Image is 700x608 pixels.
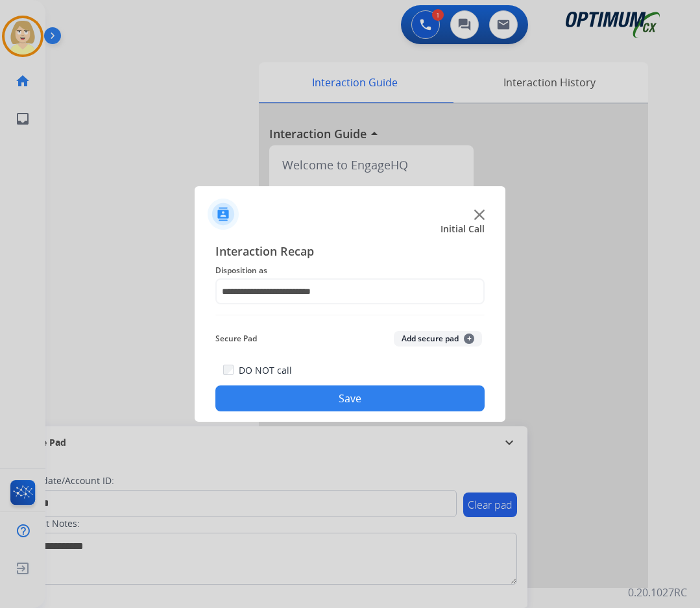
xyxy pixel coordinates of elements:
label: DO NOT call [239,364,292,377]
span: Disposition as [215,263,485,278]
span: Initial Call [441,223,485,236]
img: contactIcon [208,199,239,230]
img: contact-recap-line.svg [215,315,485,315]
span: Secure Pad [215,331,257,347]
button: Add secure pad+ [394,331,482,347]
span: Interaction Recap [215,242,485,263]
p: 0.20.1027RC [628,585,687,600]
span: + [464,334,474,344]
button: Save [215,385,485,411]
